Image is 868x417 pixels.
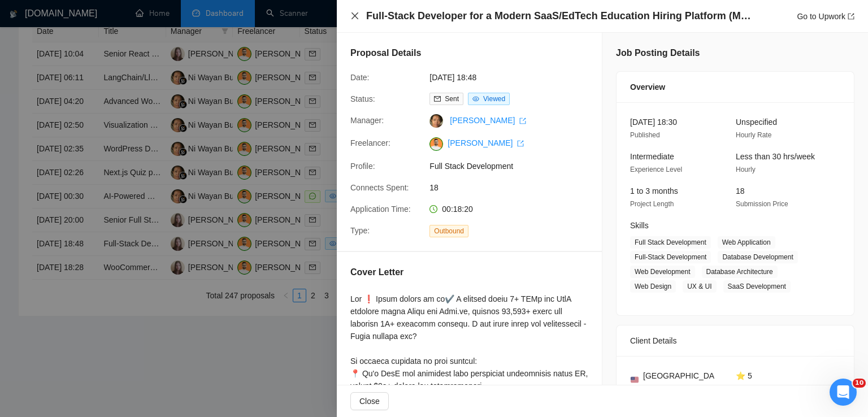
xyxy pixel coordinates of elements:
[350,46,421,60] h5: Proposal Details
[631,376,639,384] img: 🇺🇸
[350,73,369,82] span: Date:
[683,280,716,293] span: UX & UI
[702,266,778,278] span: Database Architecture
[350,183,409,192] span: Connects Spent:
[830,379,857,406] iframe: Intercom live chat
[630,81,665,93] span: Overview
[429,160,599,172] span: Full Stack Development
[429,225,468,237] span: Outbound
[429,205,437,213] span: clock-circle
[736,186,745,196] span: 18
[630,325,840,356] div: Client Details
[723,280,791,293] span: SaaS Development
[630,236,711,249] span: Full Stack Development
[736,200,788,208] span: Submission Price
[630,251,711,263] span: Full-Stack Development
[350,226,370,235] span: Type:
[853,379,866,388] span: 10
[450,116,526,125] a: [PERSON_NAME] export
[472,95,479,102] span: eye
[630,200,674,208] span: Project Length
[350,392,389,410] button: Close
[350,116,384,125] span: Manager:
[736,166,756,173] span: Hourly
[736,371,752,380] span: ⭐ 5
[630,221,649,230] span: Skills
[630,166,682,173] span: Experience Level
[616,46,700,60] h5: Job Posting Details
[519,118,526,124] span: export
[483,95,505,103] span: Viewed
[718,251,797,263] span: Database Development
[630,118,677,127] span: [DATE] 18:30
[350,11,359,21] button: Close
[643,370,718,394] span: [GEOGRAPHIC_DATA]
[517,140,524,147] span: export
[630,266,695,278] span: Web Development
[797,12,854,21] a: Go to Upworkexport
[350,94,375,103] span: Status:
[442,205,473,214] span: 00:18:20
[630,280,676,293] span: Web Design
[429,137,443,151] img: c1NLmzrk-0pBZjOo1nLSJnOz0itNHKTdmMHAt8VIsLFzaWqqsJDJtcFyV3OYvrqgu3
[848,13,854,20] span: export
[429,71,599,84] span: [DATE] 18:48
[630,131,660,139] span: Published
[429,181,599,194] span: 18
[359,395,380,407] span: Close
[736,152,815,161] span: Less than 30 hrs/week
[448,138,524,147] a: [PERSON_NAME] export
[350,266,403,279] h5: Cover Letter
[350,162,375,171] span: Profile:
[736,131,771,139] span: Hourly Rate
[630,152,674,161] span: Intermediate
[445,95,459,103] span: Sent
[366,9,756,23] h4: Full-Stack Developer for a Modern SaaS/EdTech Education Hiring Platform (MVP Concept)
[630,186,678,196] span: 1 to 3 months
[350,205,411,214] span: Application Time:
[350,11,359,20] span: close
[350,138,390,147] span: Freelancer:
[736,118,777,127] span: Unspecified
[718,236,775,249] span: Web Application
[434,95,441,102] span: mail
